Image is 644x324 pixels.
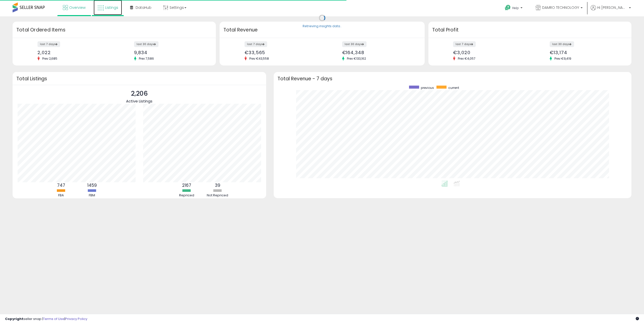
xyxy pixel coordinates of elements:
[40,56,60,61] span: Prev: 2,685
[453,41,476,47] label: last 7 days
[344,56,369,61] span: Prev: €133,162
[245,41,267,47] label: last 7 days
[37,41,60,47] label: last 7 days
[87,182,97,188] b: 1459
[421,86,434,90] span: previous
[134,50,207,55] div: 9,834
[505,5,511,11] i: Get Help
[16,26,212,33] h3: Total Ordered Items
[37,50,110,55] div: 2,022
[453,50,526,55] div: €3,020
[69,5,86,10] span: Overview
[455,56,478,61] span: Prev: €4,057
[591,5,631,16] a: Hi [PERSON_NAME]
[126,89,152,98] p: 2,206
[172,193,202,198] div: Repriced
[46,193,76,198] div: FBA
[16,77,262,81] h3: Total Listings
[342,50,416,55] div: €164,348
[182,182,191,188] b: 2167
[245,50,318,55] div: €33,565
[223,26,421,33] h3: Total Revenue
[105,5,118,10] span: Listings
[57,182,65,188] b: 747
[77,193,107,198] div: FBM
[512,6,519,10] span: Help
[552,56,574,61] span: Prev: €9,419
[203,193,233,198] div: Not Repriced
[448,86,459,90] span: current
[247,56,271,61] span: Prev: €43,558
[542,5,579,10] span: DAMRO TECHNOLOGY
[303,24,342,29] div: Retrieving insights data..
[550,41,574,47] label: last 30 days
[134,41,158,47] label: last 30 days
[597,5,627,10] span: Hi [PERSON_NAME]
[342,41,367,47] label: last 30 days
[136,56,156,61] span: Prev: 7,586
[550,50,623,55] div: €13,174
[126,98,152,104] span: Active Listings
[501,1,528,16] a: Help
[432,26,628,33] h3: Total Profit
[277,77,628,81] h3: Total Revenue - 7 days
[215,182,220,188] b: 39
[136,5,151,10] span: DataHub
